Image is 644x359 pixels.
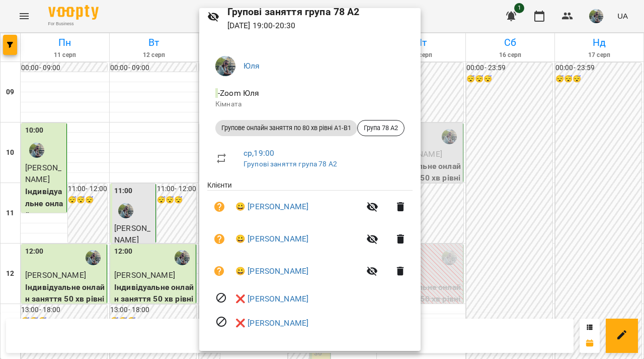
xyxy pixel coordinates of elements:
[207,180,413,339] ul: Клієнти
[215,292,227,304] svg: Візит скасовано
[235,293,308,305] a: ❌ [PERSON_NAME]
[357,120,405,136] div: Група 78 А2
[215,316,227,328] svg: Візит скасовано
[207,227,231,251] button: Візит ще не сплачено. Додати оплату?
[235,265,308,277] a: 😀 [PERSON_NAME]
[244,148,274,158] a: ср , 19:00
[235,201,308,213] a: 😀 [PERSON_NAME]
[227,4,413,20] h6: Групові заняття група 78 А2
[235,317,308,329] a: ❌ [PERSON_NAME]
[227,20,413,32] p: [DATE] 19:00 - 20:30
[207,259,231,283] button: Візит ще не сплачено. Додати оплату?
[215,124,357,133] span: Групове онлайн заняття по 80 хв рівні А1-В1
[215,56,235,76] img: c71655888622cca4d40d307121b662d7.jpeg
[235,233,308,245] a: 😀 [PERSON_NAME]
[244,160,337,168] a: Групові заняття група 78 А2
[244,61,260,71] a: Юля
[358,124,404,133] span: Група 78 А2
[215,88,262,98] span: - Zoom Юля
[215,99,405,109] p: Кімната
